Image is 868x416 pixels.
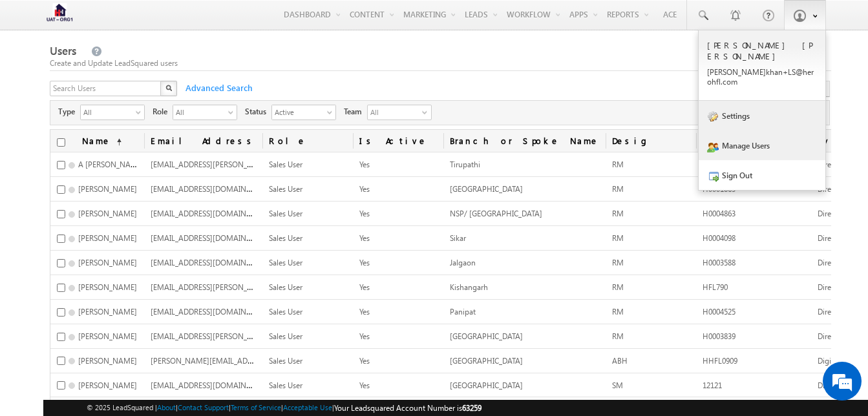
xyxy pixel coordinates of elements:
span: Yes [359,331,370,341]
span: Direct [818,331,838,341]
span: Sales User [269,258,302,267]
span: Sales User [269,331,302,341]
span: Yes [359,258,370,267]
a: [PERSON_NAME] [PERSON_NAME] [PERSON_NAME]khan+LS@herohfl.com [699,30,825,101]
span: Direct [818,233,838,243]
span: Tirupathi [450,160,480,169]
span: Sales User [269,282,302,292]
a: Is Active [353,130,443,152]
span: Jalgaon [450,258,476,267]
span: All [368,105,419,120]
img: Custom Logo [43,3,76,26]
a: Branch or Spoke Name [443,130,606,152]
span: HHFL0909 [703,356,737,366]
span: H0004525 [703,307,736,317]
a: Name [76,130,128,152]
span: Team [344,106,367,118]
span: [GEOGRAPHIC_DATA] [450,356,523,366]
textarea: Type your message and hit 'Enter' [17,120,236,312]
span: ABH [612,356,628,366]
span: RM [612,233,624,243]
a: Terms of Service [231,403,281,411]
span: Direct [818,282,838,292]
span: Kishangarh [450,282,488,292]
span: H0004863 [703,209,736,218]
a: Settings [699,101,825,130]
span: [GEOGRAPHIC_DATA] [450,380,523,390]
div: Create and Update LeadSquared users [50,57,831,69]
span: Users [50,43,76,58]
input: Search Users [50,81,162,96]
span: Direct [818,184,838,194]
div: Chat with us now [67,68,217,85]
span: 63259 [462,403,482,413]
span: Yes [359,184,370,194]
span: A [PERSON_NAME] [78,158,144,169]
span: Role [153,106,173,118]
span: Yes [359,233,370,243]
span: [EMAIL_ADDRESS][PERSON_NAME][DOMAIN_NAME] [151,281,333,292]
span: H0004098 [703,233,736,243]
span: 12121 [703,380,722,390]
span: Sales User [269,380,302,390]
span: Yes [359,209,370,218]
span: RM [612,307,624,317]
span: select [327,109,337,116]
span: Sales User [269,184,302,194]
span: [EMAIL_ADDRESS][DOMAIN_NAME] [151,306,274,317]
span: All [81,105,134,118]
span: Panipat [450,307,476,317]
span: Sales User [269,209,302,218]
span: Yes [359,160,370,169]
span: RM [612,209,624,218]
span: [PERSON_NAME][EMAIL_ADDRESS][DOMAIN_NAME] [151,355,333,366]
a: Manage Users [699,130,825,160]
span: [EMAIL_ADDRESS][DOMAIN_NAME] [151,207,274,218]
span: Direct [818,380,838,390]
img: Search [165,85,172,91]
a: Sign Out [699,160,825,190]
div: Minimize live chat window [212,6,243,37]
a: Employee Code [696,130,811,152]
span: Yes [359,380,370,390]
span: Status [245,106,271,118]
span: select [136,109,146,116]
span: [GEOGRAPHIC_DATA] [450,331,523,341]
span: Advanced Search [179,82,257,94]
span: RM [612,331,624,341]
span: Yes [359,307,370,317]
span: [EMAIL_ADDRESS][DOMAIN_NAME] [151,183,274,194]
span: [PERSON_NAME] [78,356,137,366]
a: Desig [606,130,696,152]
span: Yes [359,356,370,366]
span: [PERSON_NAME] [78,233,137,243]
a: Contact Support [178,403,229,411]
span: Sales User [269,233,302,243]
a: About [157,403,176,411]
span: (sorted ascending) [111,137,122,147]
span: Sikar [450,233,466,243]
span: Sales User [269,160,302,169]
em: Start Chat [176,323,235,340]
span: NSP/ [GEOGRAPHIC_DATA] [450,209,542,218]
span: Sales User [269,307,302,317]
span: RM [612,282,624,292]
span: [GEOGRAPHIC_DATA] [450,184,523,194]
span: HFL790 [703,282,728,292]
span: [PERSON_NAME] [78,282,137,292]
span: [PERSON_NAME] [78,184,137,194]
p: [PERSON_NAME] khan+ LS@he rohfl .com [707,67,817,87]
span: Direct [818,307,838,317]
span: All [173,105,226,118]
span: Type [58,106,80,118]
span: Direct [818,160,838,169]
span: [PERSON_NAME] [78,258,137,267]
span: RM [612,184,624,194]
span: H0003588 [703,258,736,267]
span: © 2025 LeadSquared | | | | | [87,402,482,414]
span: Your Leadsquared Account Number is [334,403,482,413]
span: select [228,109,238,116]
span: Yes [359,282,370,292]
span: RM [612,160,624,169]
span: [EMAIL_ADDRESS][DOMAIN_NAME] [151,232,274,243]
